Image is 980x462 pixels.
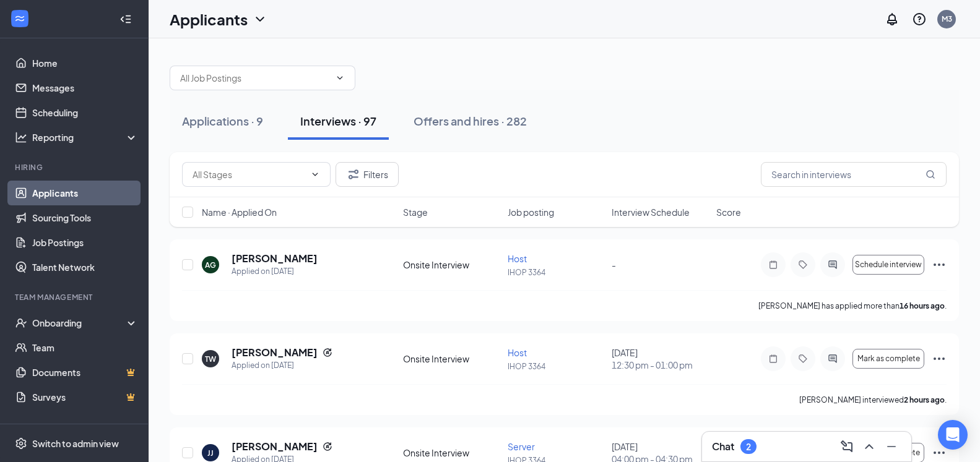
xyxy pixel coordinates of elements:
span: Job posting [508,206,554,218]
svg: Reapply [323,442,332,451]
button: Schedule interview [852,255,924,275]
div: Interviews · 97 [300,113,376,129]
h5: [PERSON_NAME] [232,440,318,453]
div: Onsite Interview [403,259,500,271]
svg: ActiveChat [825,260,840,270]
h5: [PERSON_NAME] [232,252,318,265]
svg: ActiveChat [825,354,840,364]
svg: Settings [15,437,27,450]
div: AG [205,260,216,270]
input: All Stages [193,168,305,181]
svg: ChevronDown [310,169,320,179]
svg: Collapse [119,13,132,25]
svg: ChevronUp [862,439,877,454]
a: Applicants [32,181,138,205]
svg: Reapply [323,348,332,357]
h3: Chat [712,440,734,453]
span: Stage [403,206,428,218]
button: Mark as complete [852,349,924,369]
svg: WorkstreamLogo [14,12,26,25]
button: ChevronUp [859,437,879,456]
svg: ChevronDown [335,73,345,83]
div: Applications · 9 [182,113,263,129]
div: TW [205,354,216,364]
button: Minimize [882,437,901,456]
h1: Applicants [170,9,248,30]
a: Home [32,51,138,75]
div: Offers and hires · 282 [414,113,527,129]
button: ComposeMessage [837,437,857,456]
div: [DATE] [612,346,709,371]
span: Mark as complete [857,354,920,363]
div: M3 [942,14,952,24]
div: Applied on [DATE] [232,359,332,372]
div: Open Intercom Messenger [938,420,968,450]
b: 2 hours ago [904,395,945,404]
div: Onsite Interview [403,353,500,365]
div: Payroll [15,422,136,432]
input: All Job Postings [180,71,330,85]
svg: UserCheck [15,317,27,329]
a: Talent Network [32,255,138,280]
div: Applied on [DATE] [232,265,318,278]
p: [PERSON_NAME] has applied more than . [758,301,947,311]
div: Onboarding [32,317,128,329]
p: IHOP 3364 [508,361,605,372]
button: Filter Filters [336,162,399,187]
svg: Ellipses [932,351,947,366]
span: Name · Applied On [202,206,277,218]
svg: QuestionInfo [912,12,927,27]
svg: Note [766,260,781,270]
svg: Filter [346,167,361,182]
input: Search in interviews [761,162,947,187]
a: Scheduling [32,100,138,125]
div: Switch to admin view [32,437,119,450]
a: Job Postings [32,230,138,255]
span: Score [716,206,741,218]
div: 2 [746,442,751,452]
svg: Minimize [884,439,899,454]
svg: Ellipses [932,257,947,272]
svg: Tag [796,354,810,364]
svg: Notifications [885,12,900,27]
span: Server [508,441,535,452]
span: - [612,259,616,270]
span: Host [508,253,527,264]
svg: MagnifyingGlass [926,169,935,179]
span: Schedule interview [855,260,922,269]
h5: [PERSON_NAME] [232,346,318,359]
a: Sourcing Tools [32,205,138,230]
svg: ComposeMessage [839,439,854,454]
svg: Tag [796,260,810,270]
p: [PERSON_NAME] interviewed . [799,395,947,405]
span: Host [508,347,527,358]
div: Reporting [32,131,139,143]
span: 12:30 pm - 01:00 pm [612,359,709,371]
svg: Ellipses [932,445,947,460]
div: Onsite Interview [403,447,500,459]
a: DocumentsCrown [32,360,138,385]
a: SurveysCrown [32,385,138,409]
div: Team Management [15,292,136,302]
svg: ChevronDown [253,12,267,27]
a: Messages [32,75,138,100]
div: JJ [207,448,214,458]
div: Hiring [15,162,136,173]
span: Interview Schedule [612,206,690,218]
p: IHOP 3364 [508,267,605,278]
svg: Note [766,354,781,364]
b: 16 hours ago [900,301,945,310]
svg: Analysis [15,131,27,143]
a: Team [32,335,138,360]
